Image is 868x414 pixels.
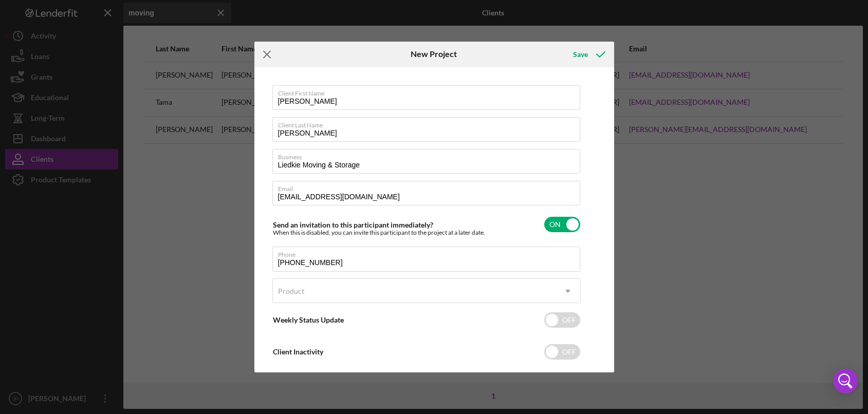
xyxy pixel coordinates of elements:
div: Save [573,44,588,65]
label: Phone [278,247,580,258]
label: Email [278,181,580,193]
div: When this is disabled, you can invite this participant to the project at a later date. [273,229,485,236]
h6: New Project [411,49,457,59]
button: Save [563,44,614,65]
label: Send an invitation to this participant immediately? [273,220,433,229]
div: Product [278,287,304,295]
div: Open Intercom Messenger [833,369,858,393]
label: Client Inactivity [273,347,323,356]
label: Business [278,149,580,161]
label: Weekly Status Update [273,315,344,324]
label: Client Last Name [278,118,580,129]
label: Client First Name [278,86,580,97]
